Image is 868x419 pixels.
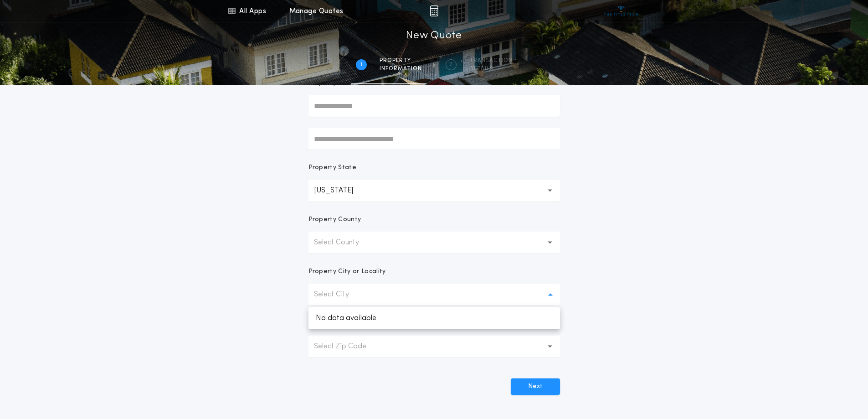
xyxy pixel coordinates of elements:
p: Select County [314,237,374,248]
button: [US_STATE] [308,180,560,202]
button: Select City [308,284,560,305]
p: Property County [308,215,361,224]
img: vs-icon [604,6,638,16]
button: Select County [308,232,560,253]
p: Select Zip Code [314,341,381,352]
h2: 1 [360,61,362,68]
img: img [430,5,438,16]
p: Select City [314,289,364,300]
button: Next [511,378,560,395]
p: Property City or Locality [308,267,386,276]
h1: New Quote [406,29,462,43]
h2: 2 [449,61,452,68]
p: [US_STATE] [314,185,368,196]
p: No data available [308,307,560,329]
span: Transaction [469,57,513,64]
span: details [469,65,513,72]
span: Property [380,57,422,64]
button: Select Zip Code [308,336,560,357]
p: Property State [308,163,356,172]
span: information [380,65,422,72]
ul: Select City [308,307,560,329]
